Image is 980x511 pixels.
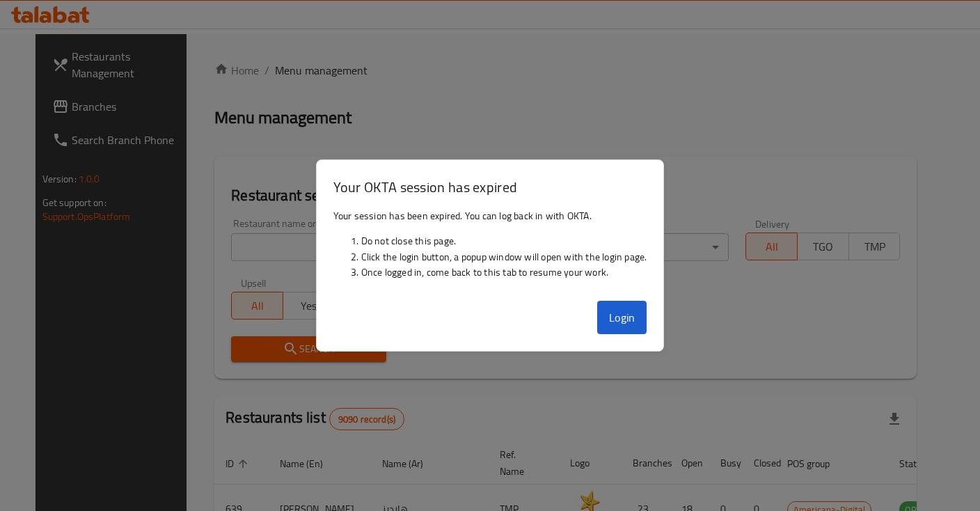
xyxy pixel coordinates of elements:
li: Do not close this page. [361,233,647,249]
li: Click the login button, a popup window will open with the login page. [361,249,647,265]
li: Once logged in, come back to this tab to resume your work. [361,265,647,280]
button: Login [597,301,647,334]
div: Your session has been expired. You can log back in with OKTA. [317,203,664,296]
h3: Your OKTA session has expired [333,177,647,197]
